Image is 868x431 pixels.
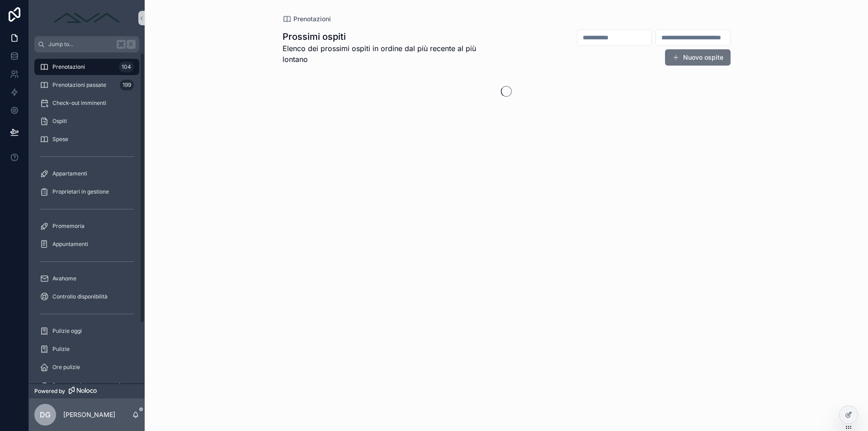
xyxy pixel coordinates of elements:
[665,49,731,66] button: Nuovo ospite
[119,62,134,72] div: 104
[34,166,139,182] a: Appartamenti
[52,63,85,71] span: Prenotazioni
[52,382,120,389] span: Promemoria appartamenti
[52,275,76,282] span: Avahome
[52,136,68,143] span: Spese
[34,95,139,111] a: Check-out imminenti
[29,52,145,384] div: scrollable content
[34,36,139,52] button: Jump to...K
[34,59,139,75] a: Prenotazioni104
[52,346,70,353] span: Pulizie
[52,81,106,89] span: Prenotazioni passate
[34,341,139,357] a: Pulizie
[283,14,331,24] a: Prenotazioni
[52,223,85,230] span: Promemoria
[34,218,139,234] a: Promemoria
[34,236,139,252] a: Appuntamenti
[52,293,108,300] span: Controllo disponibilità
[40,409,51,420] span: DG
[52,170,87,177] span: Appartamenti
[34,113,139,129] a: Ospiti
[52,327,82,335] span: Pulizie oggi
[283,43,502,65] span: Elenco dei prossimi ospiti in ordine dal più recente al più lontano
[52,99,106,107] span: Check-out imminenti
[63,410,115,419] p: [PERSON_NAME]
[283,30,502,43] h1: Prossimi ospiti
[48,41,113,48] span: Jump to...
[52,364,80,371] span: Ore pulizie
[34,323,139,339] a: Pulizie oggi
[293,14,331,24] span: Prenotazioni
[34,359,139,375] a: Ore pulizie
[34,388,65,395] span: Powered by
[34,184,139,200] a: Proprietari in gestione
[51,11,123,25] img: App logo
[52,188,109,195] span: Proprietari in gestione
[120,80,134,90] div: 199
[127,41,135,48] span: K
[34,270,139,287] a: Avahome
[34,131,139,147] a: Spese
[34,77,139,93] a: Prenotazioni passate199
[52,241,88,248] span: Appuntamenti
[34,377,139,393] a: Promemoria appartamenti
[34,289,139,305] a: Controllo disponibilità
[52,118,67,125] span: Ospiti
[29,384,145,398] a: Powered by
